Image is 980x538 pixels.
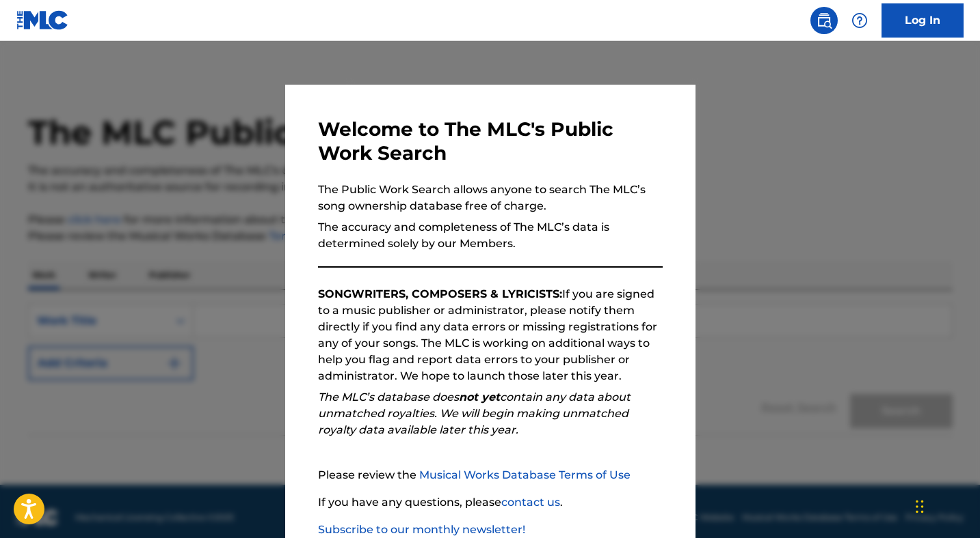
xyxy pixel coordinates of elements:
img: help [851,12,868,29]
strong: not yet [459,391,500,403]
p: The accuracy and completeness of The MLC’s data is determined solely by our Members. [318,219,663,252]
a: Log In [882,3,964,38]
p: The Public Work Search allows anyone to search The MLC’s song ownership database free of charge. [318,182,663,214]
div: Help [846,7,873,34]
img: search [816,12,832,29]
p: If you have any questions, please . [318,494,663,511]
a: contact us [501,496,560,509]
a: Subscribe to our monthly newsletter! [318,523,525,536]
a: Musical Works Database Terms of Use [419,468,631,481]
h3: Welcome to The MLC's Public Work Search [318,117,663,165]
strong: SONGWRITERS, COMPOSERS & LYRICISTS: [318,287,562,300]
iframe: Chat Widget [912,472,980,538]
div: Drag [916,486,924,527]
img: MLC Logo [16,10,69,30]
p: If you are signed to a music publisher or administrator, please notify them directly if you find ... [318,286,663,384]
a: Public Search [810,7,838,34]
p: Please review the [318,467,663,483]
em: The MLC’s database does contain any data about unmatched royalties. We will begin making unmatche... [318,391,631,436]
